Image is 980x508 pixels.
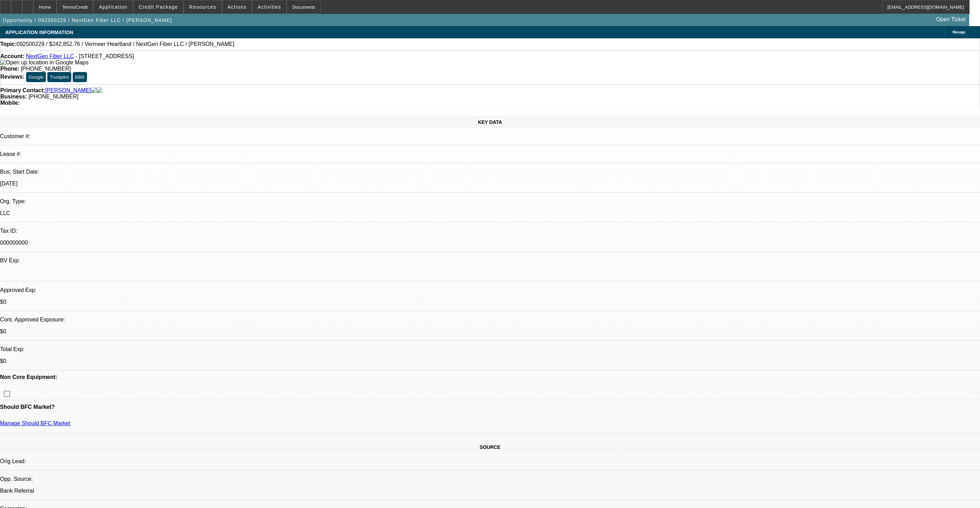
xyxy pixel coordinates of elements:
img: linkedin-icon.png [97,87,102,94]
span: Credit Package [139,4,178,10]
span: [PHONE_NUMBER] [21,66,71,72]
strong: Topic: [0,41,17,47]
span: 092500229 / $242,852.76 / Vermeer Heartland / NextGen Fiber LLC / [PERSON_NAME] [17,41,234,47]
a: Open Ticket [933,14,969,25]
span: Resources [189,4,216,10]
button: Trustpilot [47,72,71,82]
button: BBB [73,72,87,82]
button: Credit Package [134,0,183,14]
button: Application [94,0,132,14]
span: Manage [953,30,965,34]
button: Google [26,72,46,82]
span: Application [99,4,127,10]
a: NextGen Fiber LLC [26,53,74,59]
img: Open up location in Google Maps [0,59,88,66]
strong: Primary Contact: [0,87,45,94]
span: APPLICATION INFORMATION [5,30,73,35]
span: SOURCE [480,444,500,450]
span: - [STREET_ADDRESS] [75,53,134,59]
span: Activities [258,4,281,10]
strong: Reviews: [0,74,24,80]
strong: Account: [0,53,24,59]
span: KEY DATA [478,119,502,125]
strong: Mobile: [0,100,20,106]
button: Activities [252,0,287,14]
span: [PHONE_NUMBER] [29,94,79,100]
span: Opportunity / 092500229 / NextGen Fiber LLC / [PERSON_NAME] [3,17,172,23]
a: View Google Maps [0,59,88,65]
button: Actions [222,0,252,14]
strong: Phone: [0,66,19,72]
button: Resources [184,0,222,14]
span: Actions [227,4,247,10]
img: facebook-icon.png [91,87,97,94]
a: [PERSON_NAME] [45,87,91,94]
strong: Business: [0,94,27,100]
